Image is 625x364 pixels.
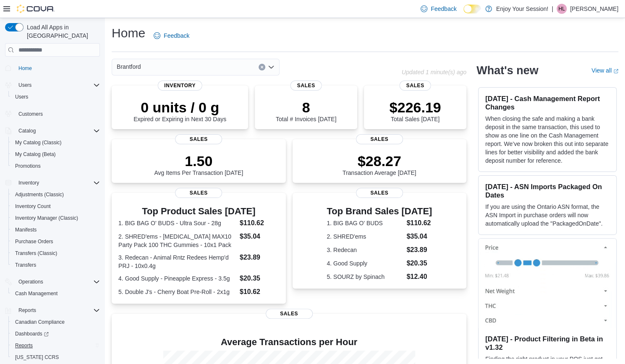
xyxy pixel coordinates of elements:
[154,153,243,169] p: 1.50
[591,67,618,74] a: View allExternal link
[12,190,100,200] span: Adjustments (Classic)
[18,111,43,117] span: Customers
[8,259,103,271] button: Transfers
[12,92,100,102] span: Users
[15,342,33,349] span: Reports
[18,278,43,285] span: Operations
[15,80,35,90] button: Users
[12,237,100,247] span: Purchase Orders
[15,178,42,188] button: Inventory
[118,232,236,249] dt: 2. SHRED'ems - [MEDICAL_DATA] MAX10 Party Pack 100 THC Gummies - 10x1 Pack
[8,236,103,247] button: Purchase Orders
[18,82,31,88] span: Users
[485,94,609,111] h3: [DATE] - Cash Management Report Changes
[15,277,47,287] button: Operations
[18,179,39,186] span: Inventory
[12,213,81,223] a: Inventory Manager (Classic)
[327,273,403,281] dt: 5. SOURZ by Spinach
[8,91,103,103] button: Users
[8,247,103,259] button: Transfers (Classic)
[463,5,481,13] input: Dark Mode
[12,225,100,235] span: Manifests
[12,161,44,171] a: Promotions
[240,273,279,283] dd: $20.35
[327,246,403,254] dt: 3. Redecan
[485,182,609,199] h3: [DATE] - ASN Imports Packaged On Dates
[12,329,100,339] span: Dashboards
[402,69,466,75] p: Updated 1 minute(s) ago
[8,340,103,351] button: Reports
[570,4,618,14] p: [PERSON_NAME]
[15,250,57,257] span: Transfers (Classic)
[2,304,103,316] button: Reports
[15,330,49,337] span: Dashboards
[18,307,36,314] span: Reports
[558,4,565,14] span: HL
[400,81,431,91] span: Sales
[8,351,103,363] button: [US_STATE] CCRS
[12,237,57,247] a: Purchase Orders
[15,319,65,325] span: Canadian Compliance
[12,248,100,258] span: Transfers (Classic)
[18,65,32,72] span: Home
[12,161,100,171] span: Promotions
[157,81,202,91] span: Inventory
[117,62,141,72] span: Brantford
[15,262,36,268] span: Transfers
[15,354,59,361] span: [US_STATE] CCRS
[12,341,36,351] a: Reports
[12,317,68,327] a: Canadian Compliance
[268,64,275,70] button: Open list of options
[8,288,103,299] button: Cash Management
[12,149,59,159] a: My Catalog (Beta)
[8,212,103,224] button: Inventory Manager (Classic)
[406,272,432,282] dd: $12.40
[12,248,60,258] a: Transfers (Classic)
[12,225,40,235] a: Manifests
[2,177,103,189] button: Inventory
[406,231,432,242] dd: $35.04
[15,191,64,198] span: Adjustments (Classic)
[12,317,100,327] span: Canadian Compliance
[431,5,456,13] span: Feedback
[2,62,103,74] button: Home
[240,252,279,263] dd: $23.89
[12,260,100,270] span: Transfers
[15,305,100,315] span: Reports
[154,153,243,176] div: Avg Items Per Transaction [DATE]
[118,337,460,347] h4: Average Transactions per Hour
[8,200,103,212] button: Inventory Count
[12,201,100,211] span: Inventory Count
[343,153,416,169] p: $28.27
[18,127,36,134] span: Catalog
[390,99,441,122] div: Total Sales [DATE]
[2,276,103,288] button: Operations
[15,109,100,119] span: Customers
[15,62,100,73] span: Home
[327,206,432,216] h3: Top Brand Sales [DATE]
[15,94,28,100] span: Users
[15,109,46,119] a: Customers
[327,232,403,241] dt: 2. SHRED'ems
[12,352,62,362] a: [US_STATE] CCRS
[2,79,103,91] button: Users
[15,126,100,136] span: Catalog
[496,4,549,14] p: Enjoy Your Session!
[24,23,100,40] span: Load All Apps in [GEOGRAPHIC_DATA]
[15,178,100,188] span: Inventory
[175,134,222,144] span: Sales
[17,5,55,13] img: Cova
[15,151,56,158] span: My Catalog (Beta)
[15,139,62,146] span: My Catalog (Classic)
[15,126,39,136] button: Catalog
[2,108,103,120] button: Customers
[390,99,441,116] p: $226.19
[133,99,226,116] p: 0 units / 0 g
[15,226,37,233] span: Manifests
[406,258,432,268] dd: $20.35
[12,289,61,299] a: Cash Management
[8,224,103,236] button: Manifests
[343,153,416,176] div: Transaction Average [DATE]
[12,92,31,102] a: Users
